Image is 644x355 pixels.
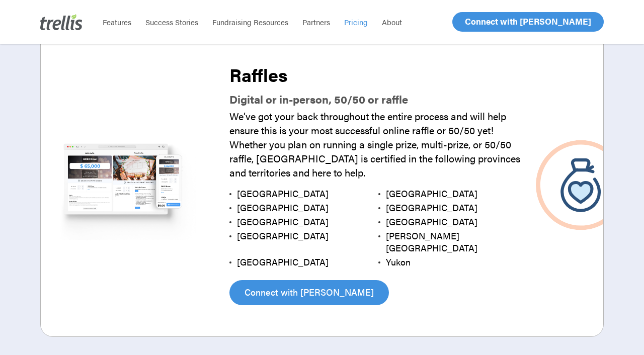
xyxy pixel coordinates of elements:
span: [GEOGRAPHIC_DATA] [386,215,477,228]
span: Connect with [PERSON_NAME] [245,285,374,299]
a: Success Stories [138,17,205,27]
span: [PERSON_NAME][GEOGRAPHIC_DATA] [386,229,477,254]
strong: Digital or in-person, 50/50 or raffle [229,91,408,107]
img: Raffles [41,129,209,241]
span: [GEOGRAPHIC_DATA] [237,215,329,228]
span: [GEOGRAPHIC_DATA] [237,229,329,242]
span: Connect with [PERSON_NAME] [465,15,591,27]
span: [GEOGRAPHIC_DATA] [237,255,329,268]
a: Connect with [PERSON_NAME] [229,280,389,305]
span: We’ve got your back throughout the entire process and will help ensure this is your most successf... [229,109,520,180]
span: Features [103,17,131,27]
a: Partners [295,17,337,27]
a: Pricing [337,17,375,27]
span: Fundraising Resources [212,17,288,27]
a: Fundraising Resources [205,17,295,27]
img: Raffles [536,140,626,230]
span: [GEOGRAPHIC_DATA] [237,187,329,200]
a: Connect with [PERSON_NAME] [452,12,604,32]
span: About [382,17,402,27]
strong: Raffles [229,61,288,87]
span: Success Stories [145,17,198,27]
span: Partners [302,17,330,27]
span: [GEOGRAPHIC_DATA] [386,187,477,200]
span: Pricing [344,17,368,27]
a: About [375,17,409,27]
img: Trellis [40,14,83,30]
span: [GEOGRAPHIC_DATA] [237,201,329,214]
span: Yukon [386,255,411,268]
a: Features [96,17,138,27]
span: [GEOGRAPHIC_DATA] [386,201,477,214]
